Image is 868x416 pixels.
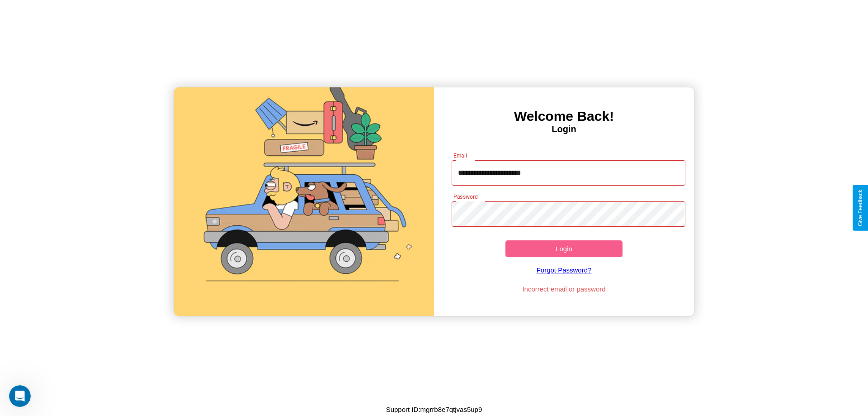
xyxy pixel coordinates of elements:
img: gif [174,87,434,316]
h3: Welcome Back! [434,109,694,124]
label: Password [453,193,477,201]
label: Email [453,152,467,159]
p: Support ID: mgrrb8e7qtjvas5up9 [386,403,482,416]
div: Give Feedback [857,190,863,226]
a: Forgot Password? [447,257,681,283]
iframe: Intercom live chat [9,385,31,407]
button: Login [505,240,623,257]
h4: Login [434,124,694,134]
p: Incorrect email or password [447,283,681,295]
